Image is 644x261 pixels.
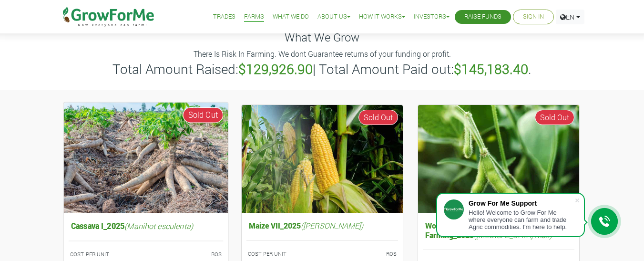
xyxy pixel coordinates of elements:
span: Sold Out [358,110,398,125]
a: Trades [213,12,235,22]
a: EN [556,10,584,24]
a: Investors [414,12,450,22]
a: What We Do [273,12,309,22]
div: Grow For Me Support [469,199,574,207]
span: Sold Out [535,110,574,125]
a: Sign In [523,12,544,22]
b: $129,926.90 [238,60,313,78]
a: Farms [244,12,264,22]
h5: Maize VII_2025 [246,219,398,232]
span: Sold Out [183,107,223,123]
h5: Cassava I_2025 [68,219,223,233]
a: Raise Funds [464,12,501,22]
div: Hello! Welcome to Grow For Me where everyone can farm and trade Agric commodities. I'm here to help. [469,209,574,230]
h4: What We Grow [58,31,587,44]
p: ROS [331,250,397,258]
img: growforme image [418,105,579,213]
a: About Us [317,12,350,22]
b: $145,183.40 [454,60,528,78]
i: ([PERSON_NAME]) [301,220,363,230]
i: (Manihot esculenta) [124,220,193,230]
p: There Is Risk In Farming. We dont Guarantee returns of your funding or profit. [59,48,585,60]
p: COST PER UNIT [70,250,137,258]
h5: Women in Organic Soybeans Farming_2025 [423,219,574,241]
a: How it Works [359,12,405,22]
p: ROS [154,250,222,258]
p: COST PER UNIT [248,250,314,258]
h3: Total Amount Raised: | Total Amount Paid out: . [59,61,585,77]
img: growforme image [242,105,403,213]
img: growforme image [63,102,228,212]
